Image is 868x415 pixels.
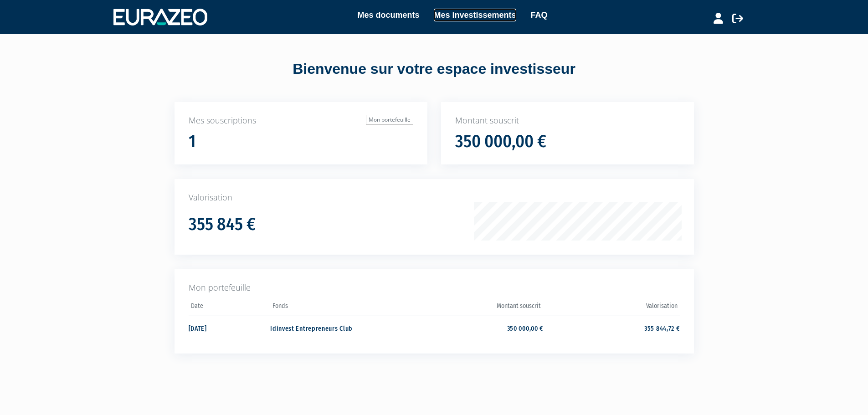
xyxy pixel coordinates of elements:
[189,299,271,316] th: Date
[531,9,548,21] a: FAQ
[366,115,413,125] a: Mon portefeuille
[270,316,406,340] td: Idinvest Entrepreneurs Club
[455,115,680,127] p: Montant souscrit
[543,316,679,340] td: 355 844,72 €
[189,316,271,340] td: [DATE]
[434,9,516,21] a: Mes investissements
[455,132,546,151] h1: 350 000,00 €
[154,59,714,80] div: Bienvenue sur votre espace investisseur
[407,299,543,316] th: Montant souscrit
[270,299,406,316] th: Fonds
[113,9,207,25] img: 1732889491-logotype_eurazeo_blanc_rvb.png
[189,282,680,294] p: Mon portefeuille
[189,192,680,204] p: Valorisation
[189,115,413,127] p: Mes souscriptions
[407,316,543,340] td: 350 000,00 €
[357,9,419,21] a: Mes documents
[189,215,256,234] h1: 355 845 €
[189,132,196,151] h1: 1
[543,299,679,316] th: Valorisation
